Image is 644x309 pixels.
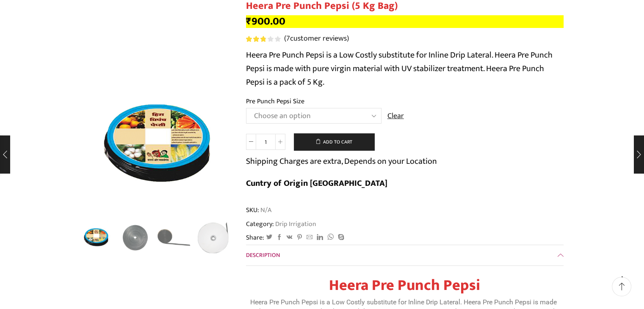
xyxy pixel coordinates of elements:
div: 1 / 5 [81,63,233,216]
button: Add to cart [294,133,374,150]
li: 4 / 5 [196,220,231,254]
li: 1 / 5 [79,220,114,254]
strong: Heera Pre Punch Pepsi [329,273,480,298]
a: Ok1 [118,220,153,255]
div: Rated 2.86 out of 5 [246,36,280,42]
a: Clear options [387,111,404,122]
li: 3 / 5 [157,220,192,254]
p: Shipping Charges are extra, Depends on your Location [246,154,437,168]
label: Pre Punch Pepsi Size [246,97,304,106]
b: Cuntry of Origin [GEOGRAPHIC_DATA] [246,176,387,190]
span: Share: [246,233,264,243]
li: 2 / 5 [118,220,153,254]
span: Category: [246,219,316,229]
img: Heera Pre Punch Pepsi [79,219,114,254]
span: N/A [259,205,271,215]
span: 7 [246,36,282,42]
a: (7customer reviews) [284,33,349,44]
input: Product quantity [256,134,275,150]
span: 7 [286,32,290,45]
a: 5 [196,220,231,255]
a: 4 [157,220,192,255]
bdi: 900.00 [246,13,285,30]
span: Description [246,250,280,260]
p: Heera Pre Punch Pepsi is a Low Costly substitute for Inline Drip Lateral. Heera Pre Punch Pepsi i... [246,48,564,89]
span: ₹ [246,13,252,30]
a: Description [246,245,564,265]
a: Drip Irrigation [274,218,316,229]
span: SKU: [246,205,564,215]
span: Rated out of 5 based on customer ratings [246,36,265,42]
